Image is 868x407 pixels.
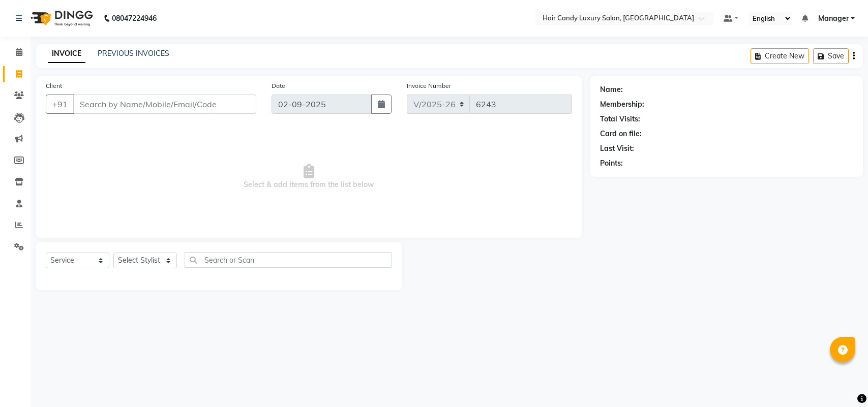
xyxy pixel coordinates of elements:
input: Search by Name/Mobile/Email/Code [73,95,256,114]
label: Date [272,81,285,90]
label: Client [46,81,62,90]
div: Points: [600,158,623,169]
div: Membership: [600,99,644,110]
div: Last Visit: [600,143,634,154]
a: INVOICE [48,45,85,63]
div: Total Visits: [600,114,640,124]
button: Create New [751,48,809,64]
span: Select & add items from the list below [46,126,572,228]
b: 08047224946 [112,4,157,33]
div: Card on file: [600,129,642,139]
div: Name: [600,84,623,95]
label: Invoice Number [407,81,451,90]
button: +91 [46,95,74,114]
iframe: chat widget [825,366,858,397]
a: PREVIOUS INVOICES [98,49,169,58]
button: Save [813,48,849,64]
span: Manager [818,13,849,24]
img: logo [26,4,96,33]
input: Search or Scan [185,252,392,268]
